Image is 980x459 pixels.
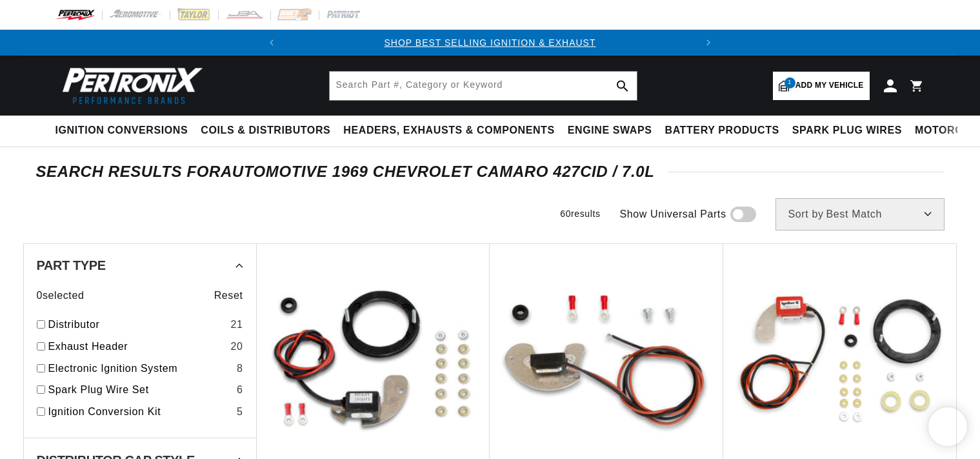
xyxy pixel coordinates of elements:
select: Sort by [775,198,945,230]
div: 6 [237,382,243,398]
span: Sort by [788,209,824,219]
a: SHOP BEST SELLING IGNITION & EXHAUST [384,37,595,48]
img: Pertronix [55,63,204,108]
summary: Headers, Exhausts & Components [337,116,561,146]
summary: Ignition Conversions [55,116,195,146]
button: Translation missing: en.sections.announcements.previous_announcement [259,30,285,56]
div: 5 [237,403,243,420]
span: Ignition Conversions [55,124,188,138]
summary: Engine Swaps [561,116,659,146]
a: Ignition Conversion Kit [48,403,232,420]
div: 8 [237,360,243,377]
span: 0 selected [37,287,85,304]
a: Spark Plug Wire Set [48,382,232,398]
span: Part Type [37,259,106,272]
summary: Battery Products [659,116,786,146]
span: Show Universal Parts [620,206,726,223]
span: Engine Swaps [568,124,652,138]
span: Add my vehicle [795,79,864,92]
span: Spark Plug Wires [792,124,902,138]
summary: Spark Plug Wires [786,116,908,146]
span: 60 results [560,209,600,219]
a: Electronic Ignition System [48,360,232,377]
div: SEARCH RESULTS FOR Automotive 1969 Chevrolet Camaro 427cid / 7.0L [36,165,945,178]
span: 1 [785,77,795,88]
a: Exhaust Header [48,338,226,355]
div: Announcement [285,36,695,50]
a: Distributor [48,316,226,333]
button: search button [608,72,637,100]
a: 1Add my vehicle [773,72,870,100]
span: Reset [214,287,243,304]
slideshow-component: Translation missing: en.sections.announcements.announcement_bar [23,30,957,56]
span: Coils & Distributors [201,124,330,138]
button: Translation missing: en.sections.announcements.next_announcement [695,30,721,56]
div: 21 [230,316,243,333]
div: 1 of 2 [285,36,695,50]
summary: Coils & Distributors [194,116,337,146]
span: Battery Products [665,124,779,138]
div: 20 [230,338,243,355]
input: Search Part #, Category or Keyword [330,72,637,100]
span: Headers, Exhausts & Components [343,124,554,138]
